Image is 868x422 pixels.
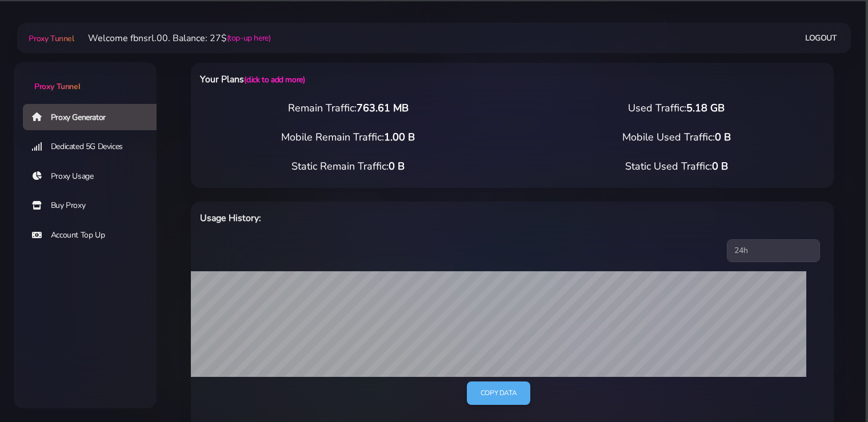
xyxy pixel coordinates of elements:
div: Mobile Remain Traffic: [184,130,513,145]
div: Static Remain Traffic: [184,159,513,174]
a: Buy Proxy [23,192,166,219]
span: 1.00 B [384,130,415,144]
div: Remain Traffic: [184,101,513,116]
a: Proxy Tunnel [26,29,74,47]
a: Copy data [467,381,530,405]
span: 0 B [712,159,728,173]
a: Account Top Up [23,222,166,248]
h6: Usage History: [200,211,559,226]
a: Proxy Generator [23,104,166,130]
a: Logout [805,27,837,49]
span: Proxy Tunnel [29,33,74,44]
div: Static Used Traffic: [513,159,841,174]
a: Proxy Usage [23,163,166,190]
div: Used Traffic: [513,101,841,116]
li: Welcome fbnsrl.00. Balance: 27$ [74,31,271,45]
a: (top-up here) [227,32,271,44]
h6: Your Plans [200,72,559,87]
span: Proxy Tunnel [34,81,80,92]
a: (click to add more) [244,74,305,85]
a: Dedicated 5G Devices [23,134,166,160]
span: 0 B [715,130,731,144]
span: 5.18 GB [686,101,725,115]
iframe: Webchat Widget [813,367,854,408]
span: 763.61 MB [357,101,409,115]
a: Proxy Tunnel [14,62,157,93]
div: Mobile Used Traffic: [513,130,841,145]
span: 0 B [389,159,405,173]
